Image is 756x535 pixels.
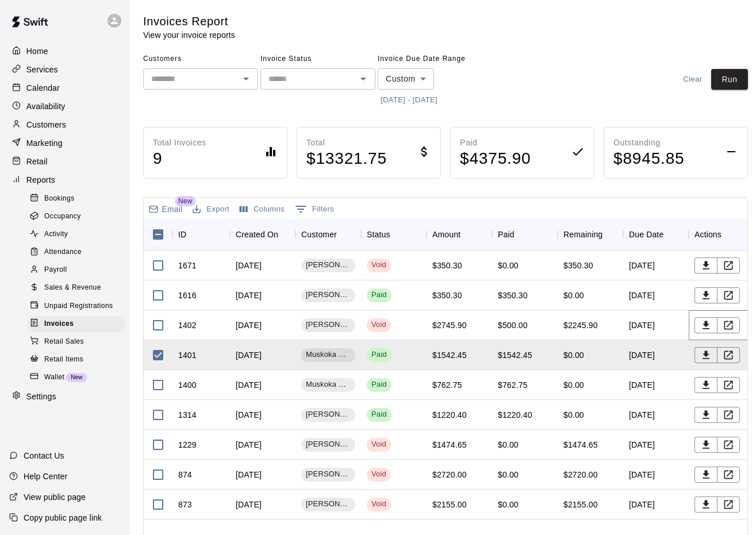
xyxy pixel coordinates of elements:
span: Occupancy [44,211,81,222]
div: Due Date [629,218,663,251]
button: Run [711,69,748,90]
div: 1671 [178,260,197,271]
span: Retail Sales [44,336,84,348]
div: Actions [694,218,722,251]
button: Open [355,71,371,87]
div: Paid [371,409,387,420]
div: Settings [9,388,120,405]
div: Paid [371,349,387,360]
div: $350.30 [432,260,462,271]
p: Paid [460,137,531,149]
p: Retail [26,156,48,167]
div: Status [361,218,427,251]
div: [DATE] [623,251,689,280]
div: [DATE] [623,340,689,370]
div: [DATE] [623,490,689,519]
button: Download PDF [694,407,717,423]
h4: 9 [153,149,206,169]
div: Occupancy [28,209,125,225]
div: $0.00 [498,469,519,480]
a: Calendar [9,79,120,97]
a: Payroll [28,261,129,279]
div: 1401 [178,349,197,361]
div: $1220.40 [432,409,467,421]
button: Download PDF [694,257,717,274]
div: [DATE] [230,400,296,430]
div: 1400 [178,379,197,391]
div: Remaining [558,218,623,251]
div: $350.30 [432,290,462,301]
p: Customers [26,119,66,130]
a: Activity [28,226,129,244]
a: Marketing [9,134,120,152]
button: Sort [663,226,680,243]
div: Customer [296,218,361,251]
div: $2245.90 [563,320,598,331]
a: Invoices [28,315,129,333]
div: Void [371,260,386,271]
div: $1474.65 [563,439,598,451]
div: Attendance [28,244,125,260]
div: $350.30 [563,260,593,271]
a: Sales & Revenue [28,279,129,297]
span: Invoice Status [260,50,375,68]
span: Invoices [44,318,74,330]
div: $762.75 [498,379,528,391]
div: [DATE] [623,460,689,490]
button: [DATE] - [DATE] [378,91,440,109]
button: Download PDF [694,287,717,303]
div: $0.00 [498,260,519,271]
span: Muskoka Hornets [301,379,355,390]
div: $1542.45 [432,349,467,361]
button: Download PDF [694,496,717,513]
div: [DATE] [230,370,296,400]
div: $2745.90 [432,320,467,331]
span: Retail Items [44,354,83,365]
div: Retail Items [28,352,125,368]
button: Sort [186,226,202,243]
div: Actions [689,218,754,251]
a: Occupancy [28,207,129,225]
span: [PERSON_NAME] [301,320,355,330]
div: $0.00 [563,290,584,301]
button: Download PDF [694,437,717,453]
div: $2720.00 [563,469,598,480]
button: Sort [337,226,353,243]
div: Paid [371,290,387,301]
p: Services [26,64,58,75]
div: Void [371,499,386,510]
div: $350.30 [498,290,528,301]
div: 1402 [178,320,197,331]
div: [PERSON_NAME] [301,259,355,272]
div: $1474.65 [432,439,467,451]
div: 1616 [178,290,197,301]
div: Muskoka Hornets [301,348,355,362]
div: Amount [432,218,460,251]
p: Contact Us [24,450,64,461]
div: Unpaid Registrations [28,298,125,314]
span: Wallet [44,372,64,383]
div: [DATE] [230,430,296,460]
span: Invoice Due Date Range [378,50,478,68]
button: Sort [460,226,477,243]
div: [DATE] [230,310,296,340]
div: WalletNew [28,370,125,386]
div: [PERSON_NAME] [301,468,355,482]
div: $0.00 [563,349,584,361]
span: New [66,374,87,380]
p: Copy public page link [24,512,102,524]
a: Attendance [28,244,129,261]
div: [PERSON_NAME] [301,318,355,332]
button: View Invoice [717,377,740,393]
a: Customers [9,116,120,133]
a: Reports [9,171,120,188]
div: $1220.40 [498,409,532,421]
span: Unpaid Registrations [44,301,113,312]
p: Home [26,45,48,57]
a: Bookings [28,190,129,207]
button: View Invoice [717,347,740,363]
span: [PERSON_NAME] [301,290,355,301]
div: 1229 [178,439,197,451]
div: 874 [178,469,192,480]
